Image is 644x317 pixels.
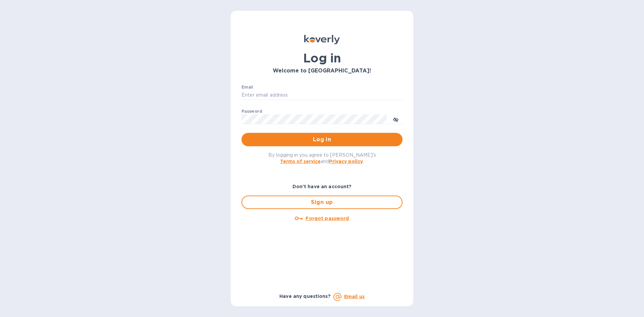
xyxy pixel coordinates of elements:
[292,184,352,189] b: Don't have an account?
[344,294,365,299] a: Email us
[280,159,321,164] a: Terms of service
[241,90,402,100] input: Enter email address
[241,85,253,89] label: Email
[279,294,331,299] b: Have any questions?
[389,112,402,126] button: toggle password visibility
[304,35,340,44] img: Koverly
[241,133,402,146] button: Log in
[329,159,363,164] a: Privacy policy
[306,216,349,221] u: Forgot password
[241,51,402,65] h1: Log in
[247,136,397,144] span: Log in
[268,152,376,164] span: By logging in you agree to [PERSON_NAME]'s and .
[241,68,402,74] h3: Welcome to [GEOGRAPHIC_DATA]!
[241,196,402,209] button: Sign up
[248,198,396,206] span: Sign up
[241,109,262,113] label: Password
